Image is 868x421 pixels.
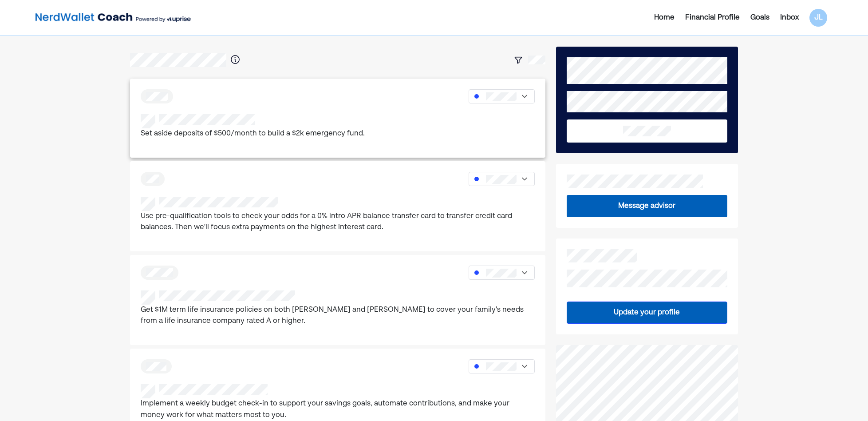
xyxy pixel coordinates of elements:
[654,12,675,23] div: Home
[141,128,365,140] p: Set aside deposits of $500/month to build a $2k emergency fund.
[141,398,535,421] p: Implement a weekly budget check-in to support your savings goals, automate contributions, and mak...
[809,9,827,27] div: JL
[567,302,727,324] button: Update your profile
[685,12,740,23] div: Financial Profile
[780,12,799,23] div: Inbox
[567,195,727,217] button: Message advisor
[750,12,769,23] div: Goals
[141,305,535,327] p: Get $1M term life insurance policies on both [PERSON_NAME] and [PERSON_NAME] to cover your family...
[141,211,535,234] p: Use pre-qualification tools to check your odds for a 0% intro APR balance transfer card to transf...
